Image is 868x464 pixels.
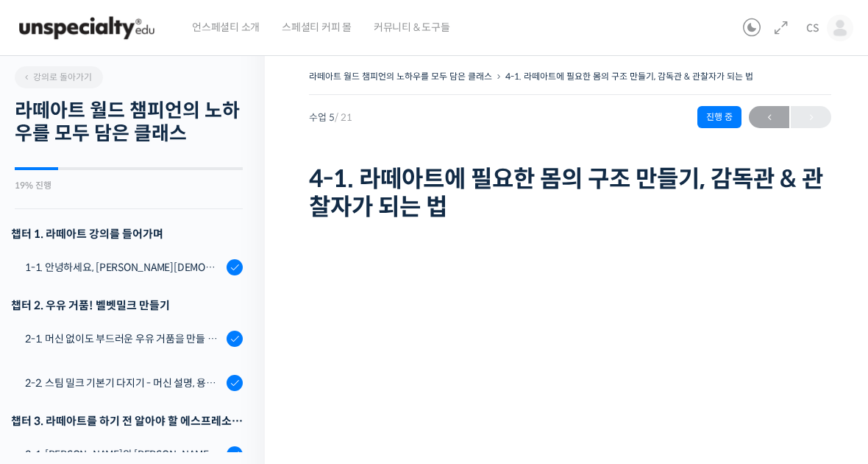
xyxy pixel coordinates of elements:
[749,108,789,127] span: ←
[15,181,243,190] div: 19% 진행
[749,106,789,128] a: ←이전
[11,295,243,315] div: 챕터 2. 우유 거품! 벨벳밀크 만들기
[25,259,222,275] div: 1-1. 안녕하세요, [PERSON_NAME][DEMOGRAPHIC_DATA][PERSON_NAME]입니다.
[309,165,831,222] h1: 4-1. 라떼아트에 필요한 몸의 구조 만들기, 감독관 & 관찰자가 되는 법
[309,71,492,82] a: 라떼아트 월드 챔피언의 노하우를 모두 담은 클래스
[309,113,352,122] span: 수업 5
[335,111,352,124] span: / 21
[11,224,243,244] h3: 챕터 1. 라떼아트 강의를 들어가며
[15,99,243,145] h2: 라떼아트 월드 챔피언의 노하우를 모두 담은 클래스
[25,446,222,463] div: 3-1. [PERSON_NAME]와 [PERSON_NAME], [PERSON_NAME]과 백플러싱이 라떼아트에 미치는 영향
[505,71,753,82] a: 4-1. 라떼아트에 필요한 몸의 구조 만들기, 감독관 & 관찰자가 되는 법
[697,106,741,128] div: 진행 중
[11,411,243,431] div: 챕터 3. 라떼아트를 하기 전 알아야 할 에스프레소 지식
[15,66,103,88] a: 강의로 돌아가기
[22,71,92,82] span: 강의로 돌아가기
[25,331,222,347] div: 2-1. 머신 없이도 부드러운 우유 거품을 만들 수 있어요 (프렌치 프레스)
[25,375,222,391] div: 2-2. 스팀 밀크 기본기 다지기 - 머신 설명, 용어 설명, 스팀 공기가 생기는 이유
[806,21,819,35] span: CS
